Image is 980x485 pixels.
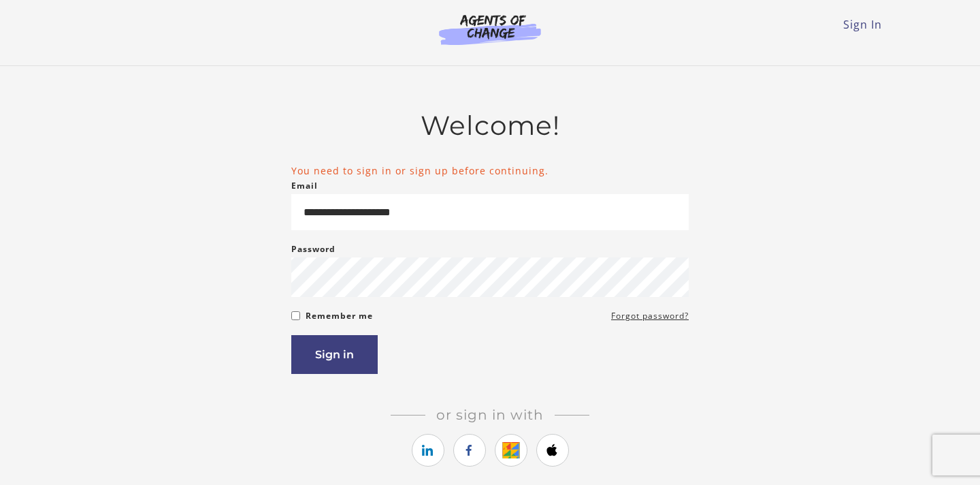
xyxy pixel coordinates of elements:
[425,14,555,45] img: Agents of Change Logo
[291,335,378,374] button: Sign in
[843,17,882,32] a: Sign In
[412,434,444,467] a: https://courses.thinkific.com/users/auth/linkedin?ss%5Breferral%5D=&ss%5Buser_return_to%5D=%2Fenr...
[425,407,555,423] span: Or sign in with
[291,178,318,194] label: Email
[611,308,689,324] a: Forgot password?
[536,434,569,467] a: https://courses.thinkific.com/users/auth/apple?ss%5Breferral%5D=&ss%5Buser_return_to%5D=%2Fenroll...
[291,163,689,178] li: You need to sign in or sign up before continuing.
[291,110,689,142] h2: Welcome!
[291,241,336,257] label: Password
[495,434,527,467] a: https://courses.thinkific.com/users/auth/google?ss%5Breferral%5D=&ss%5Buser_return_to%5D=%2Fenrol...
[306,308,373,324] label: Remember me
[453,434,486,467] a: https://courses.thinkific.com/users/auth/facebook?ss%5Breferral%5D=&ss%5Buser_return_to%5D=%2Fenr...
